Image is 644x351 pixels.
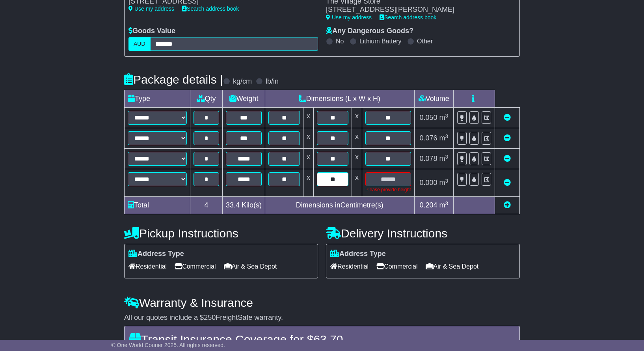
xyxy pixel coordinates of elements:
[417,37,433,45] label: Other
[128,27,175,35] label: Goods Value
[352,169,362,197] td: x
[504,155,511,162] a: Remove this item
[445,200,449,206] sup: 3
[445,113,449,119] sup: 3
[190,90,223,108] td: Qty
[420,155,437,162] span: 0.078
[376,260,417,273] span: Commercial
[445,133,449,139] sup: 3
[504,179,511,187] a: Remove this item
[504,134,511,142] a: Remove this item
[352,149,362,169] td: x
[326,27,413,35] label: Any Dangerous Goods?
[365,186,411,193] div: Please provide height
[439,179,449,187] span: m
[326,227,520,240] h4: Delivery Instructions
[224,260,277,273] span: Air & Sea Depot
[128,37,151,51] label: AUD
[265,197,414,214] td: Dimensions in Centimetre(s)
[226,201,240,209] span: 33.4
[129,333,515,346] h4: Transit Insurance Coverage for $
[420,179,437,187] span: 0.000
[111,342,225,348] span: © One World Courier 2025. All rights reserved.
[223,90,265,108] td: Weight
[420,114,437,121] span: 0.050
[420,134,437,142] span: 0.076
[223,197,265,214] td: Kilo(s)
[303,108,314,128] td: x
[326,14,372,21] a: Use my address
[125,197,190,214] td: Total
[439,134,449,142] span: m
[504,114,511,121] a: Remove this item
[426,260,479,273] span: Air & Sea Depot
[359,37,402,45] label: Lithium Battery
[445,178,449,184] sup: 3
[265,90,414,108] td: Dimensions (L x W x H)
[352,108,362,128] td: x
[125,90,190,108] td: Type
[313,333,343,346] span: 63.70
[414,90,454,108] td: Volume
[439,114,449,121] span: m
[439,155,449,162] span: m
[352,128,362,149] td: x
[124,314,520,322] div: All our quotes include a $ FreightSafe warranty.
[124,73,223,86] h4: Package details |
[439,201,449,209] span: m
[182,6,239,12] a: Search address book
[504,201,511,209] a: Add new item
[233,77,252,86] label: kg/cm
[380,14,436,21] a: Search address book
[175,260,216,273] span: Commercial
[128,260,167,273] span: Residential
[303,169,314,197] td: x
[303,149,314,169] td: x
[336,37,344,45] label: No
[190,197,223,214] td: 4
[326,6,508,14] div: [STREET_ADDRESS][PERSON_NAME]
[128,6,174,12] a: Use my address
[420,201,437,209] span: 0.204
[266,77,279,86] label: lb/in
[204,314,216,321] span: 250
[124,227,318,240] h4: Pickup Instructions
[330,260,369,273] span: Residential
[124,296,520,309] h4: Warranty & Insurance
[128,250,184,258] label: Address Type
[445,154,449,160] sup: 3
[303,128,314,149] td: x
[330,250,386,258] label: Address Type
